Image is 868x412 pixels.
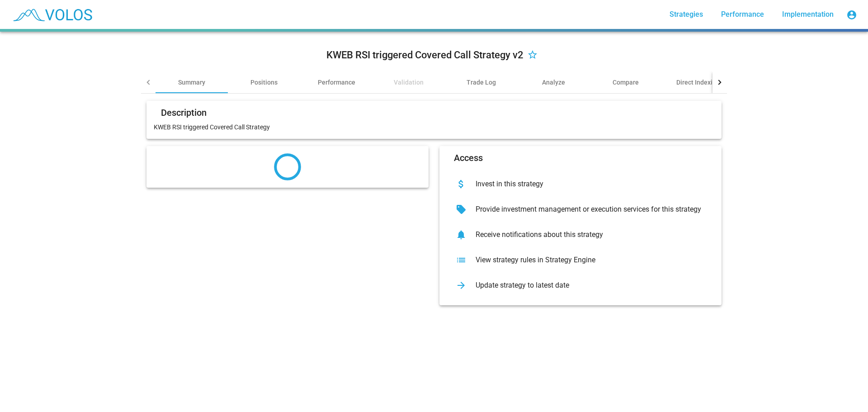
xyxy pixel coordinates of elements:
[542,78,565,87] div: Analyze
[318,78,355,87] div: Performance
[454,227,468,242] mat-icon: notifications
[527,50,538,61] mat-icon: star_border
[454,253,468,267] mat-icon: list
[454,177,468,191] mat-icon: attach_money
[454,202,468,217] mat-icon: sell
[467,78,496,87] div: Trade Log
[154,123,714,132] p: KWEB RSI triggered Covered Call Strategy
[447,171,714,197] button: Invest in this strategy
[714,6,771,23] a: Performance
[454,278,468,293] mat-icon: arrow_forward
[676,78,720,87] div: Direct Indexing
[846,9,857,20] mat-icon: account_circle
[468,230,707,239] div: Receive notifications about this strategy
[141,94,727,313] summary: DescriptionKWEB RSI triggered Covered Call StrategyAccessInvest in this strategyProvide investmen...
[782,10,834,19] span: Implementation
[394,78,424,87] div: Validation
[447,197,714,222] button: Provide investment management or execution services for this strategy
[721,10,764,19] span: Performance
[468,256,707,265] div: View strategy rules in Strategy Engine
[468,205,707,214] div: Provide investment management or execution services for this strategy
[775,6,841,23] a: Implementation
[161,108,207,117] mat-card-title: Description
[447,247,714,273] button: View strategy rules in Strategy Engine
[447,273,714,298] button: Update strategy to latest date
[662,6,710,23] a: Strategies
[326,48,524,62] div: KWEB RSI triggered Covered Call Strategy v2
[454,153,483,162] mat-card-title: Access
[447,222,714,247] button: Receive notifications about this strategy
[178,78,205,87] div: Summary
[670,10,703,19] span: Strategies
[7,3,97,26] img: blue_transparent.png
[468,281,707,290] div: Update strategy to latest date
[613,78,639,87] div: Compare
[250,78,278,87] div: Positions
[468,180,707,189] div: Invest in this strategy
